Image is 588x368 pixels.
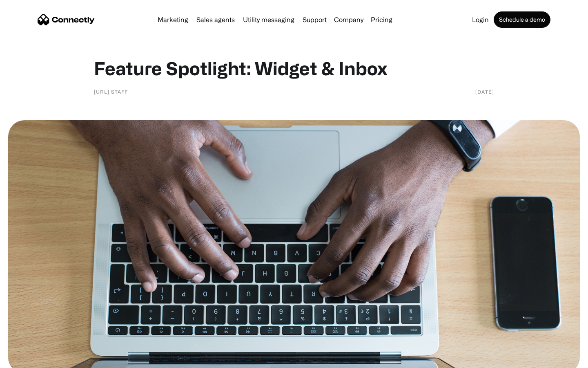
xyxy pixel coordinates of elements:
a: Utility messaging [240,16,298,23]
div: [DATE] [475,88,494,96]
a: Pricing [367,16,396,23]
a: Sales agents [193,16,238,23]
a: Support [299,16,330,23]
a: Schedule a demo [494,11,550,28]
a: Marketing [154,16,192,23]
aside: Language selected: English [8,354,49,365]
a: home [38,13,95,26]
a: Login [469,16,492,23]
h1: Feature Spotlight: Widget & Inbox [94,57,494,79]
ul: Language list [16,354,49,365]
div: Company [332,14,366,25]
div: [URL] staff [94,88,128,96]
div: Company [334,14,363,25]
